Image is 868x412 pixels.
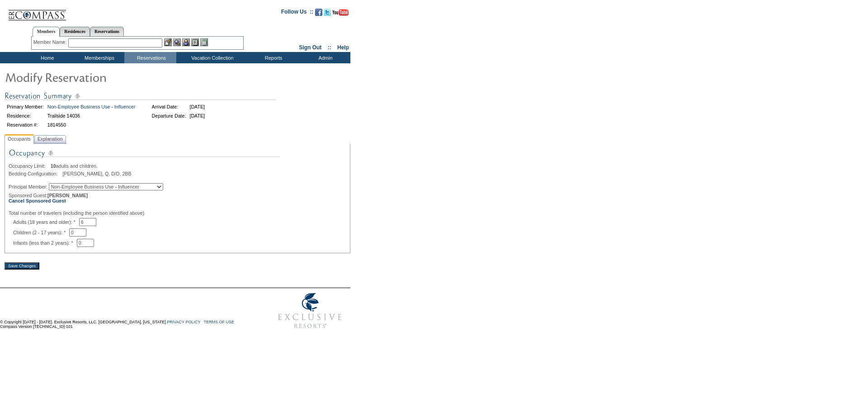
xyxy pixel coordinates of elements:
[151,112,188,120] td: Departure Date:
[182,38,190,46] img: Impersonate
[8,2,66,21] img: Compass Home
[36,134,65,144] span: Explanation
[62,171,131,176] span: [PERSON_NAME], Q, D/D, 2BB
[332,9,349,16] img: Subscribe to our YouTube Channel
[5,103,45,111] td: Primary Member:
[6,134,33,144] span: Occupants
[9,171,61,176] span: Bedding Configuration:
[9,210,346,216] div: Total number of travelers (including the person identified above)
[124,52,176,63] td: Reservations
[46,112,137,120] td: Trailside 14036
[298,52,350,63] td: Admin
[176,52,246,63] td: Vacation Collection
[188,112,206,120] td: [DATE]
[13,240,77,246] span: Infants (less than 2 years): *
[51,163,56,169] span: 10
[9,184,47,189] span: Principal Member:
[328,44,331,51] span: ::
[13,230,69,235] span: Children (2 - 17 years): *
[151,103,188,111] td: Arrival Date:
[60,27,90,36] a: Residences
[246,52,298,63] td: Reports
[5,262,39,270] input: Save Changes
[281,8,313,19] td: Follow Us ::
[47,193,88,198] span: [PERSON_NAME]
[90,27,124,36] a: Reservations
[46,121,137,129] td: 1814550
[188,103,206,111] td: [DATE]
[33,38,68,46] div: Member Name:
[9,147,280,163] img: Occupancy
[9,163,346,169] div: adults and children.
[13,219,79,225] span: Adults (18 years and older): *
[47,104,136,109] a: Non-Employee Business Use - Influencer
[9,193,346,204] div: Sponsored Guest:
[5,90,276,102] img: Reservation Summary
[332,11,349,17] a: Subscribe to our YouTube Channel
[33,27,60,37] a: Members
[191,38,199,46] img: Reservations
[72,52,124,63] td: Memberships
[324,11,331,17] a: Follow us on Twitter
[9,163,49,169] span: Occupancy Limit:
[5,68,185,86] img: Modify Reservation
[299,44,321,51] a: Sign Out
[204,320,235,324] a: TERMS OF USE
[173,38,181,46] img: View
[200,38,208,46] img: b_calculator.gif
[5,112,45,120] td: Residence:
[5,121,45,129] td: Reservation #:
[20,52,72,63] td: Home
[167,320,200,324] a: PRIVACY POLICY
[164,38,172,46] img: b_edit.gif
[9,198,66,204] a: Cancel Sponsored Guest
[269,288,350,333] img: Exclusive Resorts
[315,9,322,16] img: Become our fan on Facebook
[315,11,322,17] a: Become our fan on Facebook
[337,44,349,51] a: Help
[324,9,331,16] img: Follow us on Twitter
